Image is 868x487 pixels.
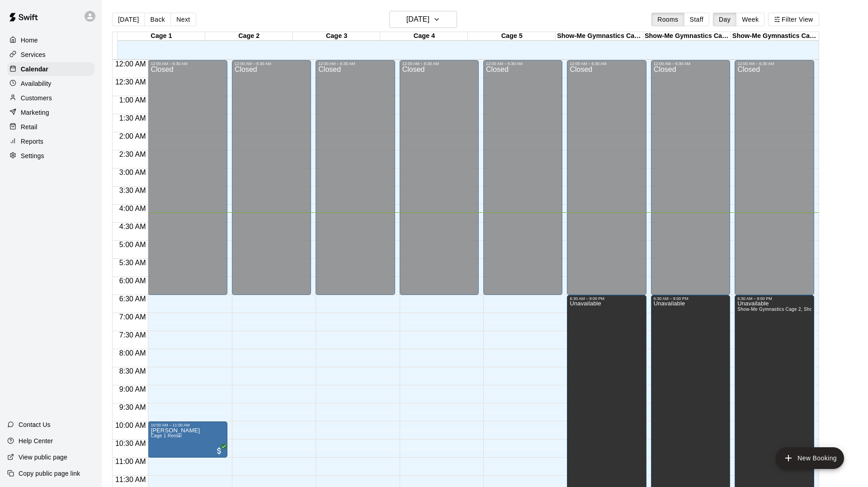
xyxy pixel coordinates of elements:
p: Contact Us [19,420,51,429]
span: 6:30 AM [117,295,148,303]
div: 12:00 AM – 6:30 AM [486,61,560,66]
span: 2:00 AM [117,132,148,140]
span: 10:00 AM [113,421,148,429]
span: 1:30 AM [117,114,148,122]
div: Show-Me Gymnastics Cage 3 [731,32,819,41]
p: View public page [19,453,67,462]
span: 2:30 AM [117,150,148,158]
h6: [DATE] [406,13,429,26]
div: 6:30 AM – 9:00 PM [737,296,811,301]
span: 8:00 AM [117,349,148,357]
button: add [776,447,844,469]
div: 12:00 AM – 6:30 AM: Closed [316,60,395,295]
div: Cage 3 [293,32,381,41]
div: Closed [402,66,476,298]
button: Rooms [651,13,684,26]
div: 12:00 AM – 6:30 AM: Closed [567,60,646,295]
div: 6:30 AM – 9:00 PM [654,296,727,301]
p: Home [21,36,38,45]
p: Services [21,50,46,59]
div: 12:00 AM – 6:30 AM [570,61,643,66]
button: Week [736,13,764,26]
button: Day [713,13,736,26]
div: 12:00 AM – 6:30 AM [318,61,392,66]
span: Show-Me Gymnastics Cage 2, Show-Me Gymnastics Cage 3 [737,307,867,312]
button: [DATE] [389,11,457,28]
div: Closed [235,66,308,298]
span: 12:30 AM [113,78,148,86]
span: 3:00 AM [117,169,148,176]
p: Copy public page link [19,469,80,478]
a: Marketing [7,106,94,119]
span: 11:30 AM [113,476,148,483]
div: 12:00 AM – 6:30 AM: Closed [148,60,227,295]
button: Back [144,13,171,26]
span: All customers have paid [215,446,224,455]
div: Show-Me Gymnastics Cage 2 [643,32,731,41]
div: 12:00 AM – 6:30 AM [235,61,308,66]
span: 3:30 AM [117,187,148,194]
div: 12:00 AM – 6:30 AM [654,61,727,66]
div: Closed [654,66,727,298]
div: Cage 5 [468,32,556,41]
div: 12:00 AM – 6:30 AM: Closed [232,60,311,295]
div: 10:00 AM – 11:00 AM [151,423,224,427]
p: Retail [21,122,38,131]
div: 12:00 AM – 6:30 AM: Closed [483,60,562,295]
span: 5:00 AM [117,241,148,248]
div: 12:00 AM – 6:30 AM [737,61,811,66]
div: 12:00 AM – 6:30 AM: Closed [400,60,479,295]
a: Home [7,33,94,47]
button: Next [170,13,196,26]
span: Cage 1 Rental [151,433,181,438]
div: Closed [570,66,643,298]
div: 12:00 AM – 6:30 AM: Closed [651,60,730,295]
span: 4:30 AM [117,223,148,230]
a: Settings [7,149,94,163]
a: Services [7,48,94,61]
div: Closed [486,66,560,298]
span: 12:00 AM [113,60,148,68]
button: Staff [684,13,710,26]
div: 12:00 AM – 6:30 AM [151,61,224,66]
div: Closed [151,66,224,298]
div: Closed [318,66,392,298]
p: Marketing [21,108,49,117]
a: Availability [7,77,94,90]
span: 9:30 AM [117,403,148,411]
button: Filter View [768,13,819,26]
p: Reports [21,137,43,146]
a: Reports [7,135,94,148]
span: 7:30 AM [117,331,148,339]
span: 6:00 AM [117,277,148,285]
span: 1:00 AM [117,96,148,104]
div: Cage 1 [118,32,205,41]
div: Show-Me Gymnastics Cage 1 [556,32,643,41]
span: 10:30 AM [113,440,148,447]
span: 8:30 AM [117,367,148,375]
a: Customers [7,91,94,105]
div: 12:00 AM – 6:30 AM: Closed [735,60,814,295]
span: 5:30 AM [117,259,148,267]
button: [DATE] [112,13,145,26]
p: Customers [21,94,52,103]
div: 12:00 AM – 6:30 AM [402,61,476,66]
a: Calendar [7,62,94,76]
div: 10:00 AM – 11:00 AM: Paul Rotter [148,421,227,458]
div: Closed [737,66,811,298]
p: Help Center [19,436,53,445]
p: Settings [21,151,44,160]
span: 11:00 AM [113,458,148,465]
div: Retail [7,120,94,134]
div: Cage 2 [205,32,293,41]
span: 9:00 AM [117,385,148,393]
div: 6:30 AM – 9:00 PM [570,296,643,301]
